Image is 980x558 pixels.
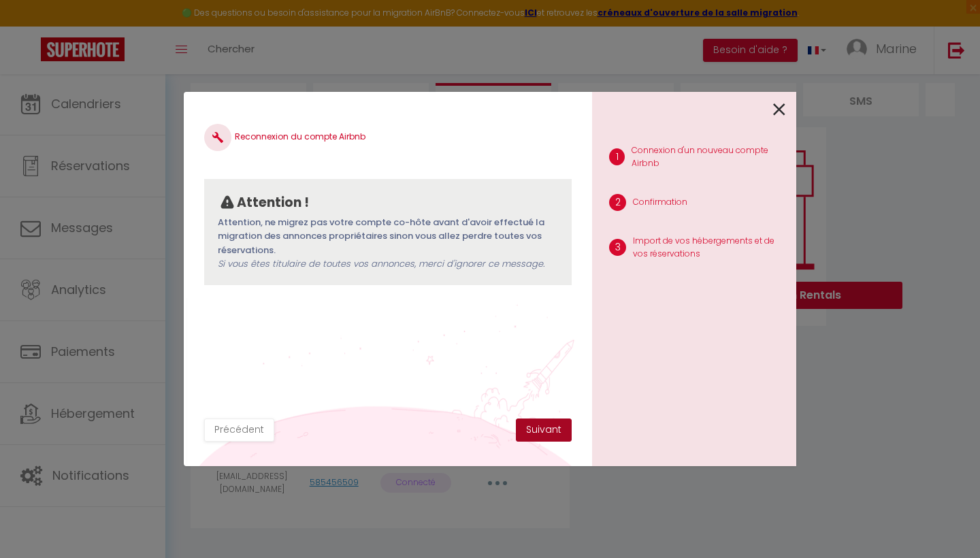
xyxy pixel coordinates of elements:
[609,148,625,165] span: 1
[632,144,785,170] p: Connexion d'un nouveau compte Airbnb
[11,5,52,46] button: Ouvrir le widget de chat LiveChat
[609,239,626,256] span: 3
[218,216,558,272] p: Attention, ne migrez pas votre compte co-hôte avant d'avoir effectué la migration des annonces pr...
[609,194,626,211] span: 2
[218,257,544,270] span: Si vous êtes titulaire de toutes vos annonces, merci d'ignorer ce message.
[204,419,274,442] button: Précédent
[516,419,572,442] button: Suivant
[633,196,687,209] p: Confirmation
[237,193,309,213] p: Attention !
[633,235,785,261] p: Import de vos hébergements et de vos réservations
[204,124,572,151] h4: Reconnexion du compte Airbnb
